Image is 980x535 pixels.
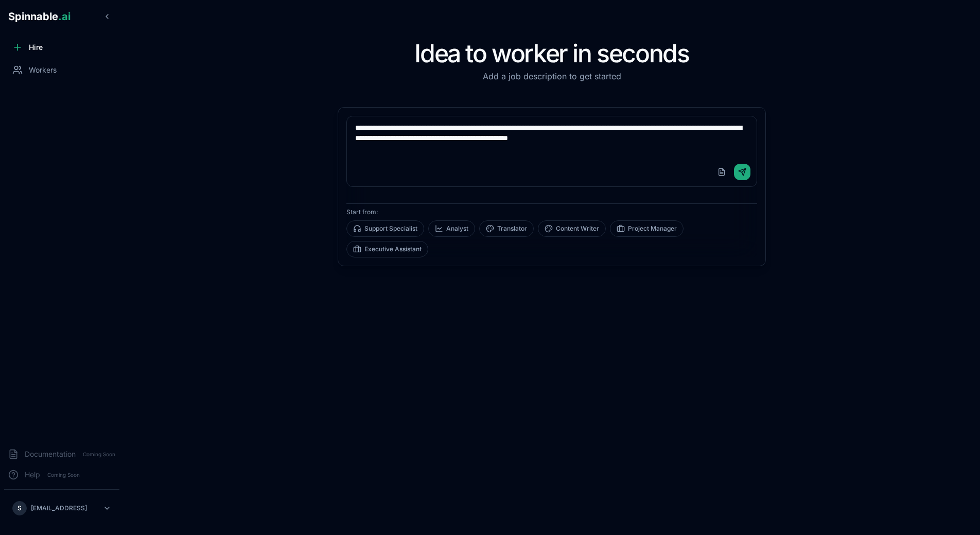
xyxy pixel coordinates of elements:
[428,220,475,237] button: Analyst
[610,220,684,237] button: Project Manager
[346,220,424,237] button: Support Specialist
[479,220,534,237] button: Translator
[17,504,22,512] span: S
[31,504,87,512] p: [EMAIL_ADDRESS]
[80,450,118,459] span: Coming Soon
[25,449,76,459] span: Documentation
[44,470,83,480] span: Coming Soon
[29,42,43,53] span: Hire
[346,208,757,216] p: Start from:
[58,10,71,23] span: .ai
[25,470,40,480] span: Help
[338,41,766,66] h1: Idea to worker in seconds
[538,220,606,237] button: Content Writer
[29,65,57,75] span: Workers
[8,10,71,23] span: Spinnable
[338,70,766,82] p: Add a job description to get started
[8,498,115,519] button: S[EMAIL_ADDRESS]
[346,241,428,257] button: Executive Assistant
